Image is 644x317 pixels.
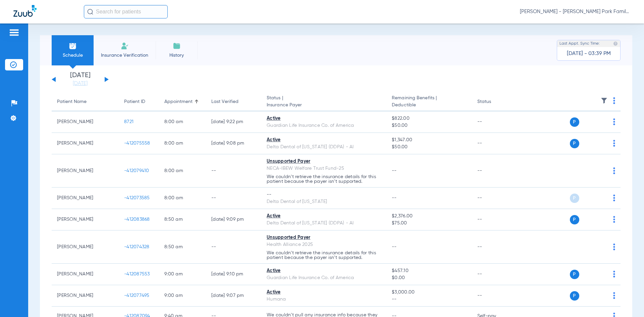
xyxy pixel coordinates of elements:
[472,154,517,188] td: --
[159,285,206,307] td: 9:00 AM
[392,115,466,122] span: $822.00
[392,245,397,249] span: --
[267,274,381,281] div: Guardian Life Insurance Co. of America
[267,174,381,184] p: We couldn’t retrieve the insurance details for this patient because the payer isn’t supported.
[570,291,579,301] span: P
[392,289,466,296] span: $3,000.00
[570,270,579,279] span: P
[206,111,261,133] td: [DATE] 9:22 PM
[392,220,466,227] span: $75.00
[392,168,397,173] span: --
[613,195,615,201] img: group-dot-blue.svg
[211,98,238,105] div: Last Verified
[267,144,381,151] div: Delta Dental of [US_STATE] (DDPA) - AI
[267,289,381,296] div: Active
[124,141,150,146] span: -412075558
[392,196,397,200] span: --
[60,72,100,87] li: [DATE]
[206,188,261,209] td: --
[613,244,615,250] img: group-dot-blue.svg
[472,133,517,154] td: --
[159,230,206,264] td: 8:50 AM
[267,213,381,220] div: Active
[164,98,201,105] div: Appointment
[57,98,87,105] div: Patient Name
[124,98,145,105] div: Patient ID
[87,9,93,15] img: Search Icon
[267,220,381,227] div: Delta Dental of [US_STATE] (DDPA) - AI
[173,42,181,50] img: History
[386,93,472,111] th: Remaining Benefits |
[161,52,193,59] span: History
[267,191,381,198] div: --
[124,98,154,105] div: Patient ID
[124,217,150,222] span: -412083868
[472,230,517,264] td: --
[9,29,19,37] img: hamburger-icon
[472,111,517,133] td: --
[613,118,615,125] img: group-dot-blue.svg
[392,274,466,281] span: $0.00
[52,209,119,230] td: [PERSON_NAME]
[472,264,517,285] td: --
[472,285,517,307] td: --
[60,80,100,87] a: [DATE]
[392,267,466,274] span: $457.10
[52,230,119,264] td: [PERSON_NAME]
[159,111,206,133] td: 8:00 AM
[613,41,618,46] img: last sync help info
[613,97,615,104] img: group-dot-blue.svg
[267,251,381,260] p: We couldn’t retrieve the insurance details for this patient because the payer isn’t supported.
[124,245,150,249] span: -412074328
[267,102,381,109] span: Insurance Payer
[57,98,113,105] div: Patient Name
[52,264,119,285] td: [PERSON_NAME]
[206,285,261,307] td: [DATE] 9:07 PM
[472,93,517,111] th: Status
[84,5,168,18] input: Search for patients
[267,198,381,205] div: Delta Dental of [US_STATE]
[613,216,615,223] img: group-dot-blue.svg
[520,8,631,15] span: [PERSON_NAME] - [PERSON_NAME] Park Family Dentistry
[52,154,119,188] td: [PERSON_NAME]
[267,234,381,241] div: Unsupported Payer
[124,119,133,124] span: 8721
[159,264,206,285] td: 9:00 AM
[13,5,37,17] img: Zuub Logo
[159,209,206,230] td: 8:50 AM
[52,285,119,307] td: [PERSON_NAME]
[267,115,381,122] div: Active
[267,267,381,274] div: Active
[392,137,466,144] span: $1,347.00
[570,139,579,148] span: P
[613,271,615,277] img: group-dot-blue.svg
[267,165,381,172] div: NECA-IBEW Welfare Trust Fund-25
[613,292,615,299] img: group-dot-blue.svg
[472,209,517,230] td: --
[570,215,579,224] span: P
[570,117,579,127] span: P
[124,168,149,173] span: -412079410
[267,241,381,248] div: Health Alliance 2025
[472,188,517,209] td: --
[392,102,466,109] span: Deductible
[206,154,261,188] td: --
[559,40,600,47] span: Last Appt. Sync Time:
[392,144,466,151] span: $50.00
[267,158,381,165] div: Unsupported Payer
[206,133,261,154] td: [DATE] 9:08 PM
[57,52,89,59] span: Schedule
[570,194,579,203] span: P
[206,209,261,230] td: [DATE] 9:09 PM
[267,137,381,144] div: Active
[206,230,261,264] td: --
[601,97,607,104] img: filter.svg
[121,42,129,50] img: Manual Insurance Verification
[69,42,77,50] img: Schedule
[52,133,119,154] td: [PERSON_NAME]
[52,111,119,133] td: [PERSON_NAME]
[613,167,615,174] img: group-dot-blue.svg
[164,98,193,105] div: Appointment
[52,188,119,209] td: [PERSON_NAME]
[159,154,206,188] td: 8:00 AM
